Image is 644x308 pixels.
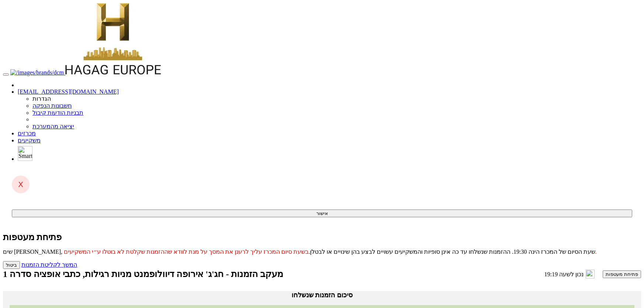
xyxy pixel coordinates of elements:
a: יציאה מהמערכת [32,123,74,129]
a: מכרזים [18,130,36,136]
span: סיכום הזמנות שנשלחו [292,291,353,299]
button: ביטול [3,261,20,269]
h1: מעקב הזמנות - חג'ג' אירופה דיוולופמנט מניות רגילות, כתבי אופציה סדרה 1 [3,269,283,279]
a: תבניות הודעות קיבול [32,110,83,116]
button: פתיחת מעטפות [603,270,641,278]
img: SmartBull Logo [18,146,32,161]
h1: פתיחת מעטפות [3,232,641,242]
a: משקיעים [18,137,41,143]
li: הגדרות [32,95,641,102]
a: המשך לקליטת הזמנות [21,262,77,268]
p: נכון לשעה 19:19 [544,269,583,279]
img: Auction Logo [65,3,161,75]
a: [EMAIL_ADDRESS][DOMAIN_NAME] [18,89,119,95]
p: שים [PERSON_NAME], שעת הסיום של המכרז הינה 19:30. ההזמנות שנשלחו עד כה אינן סופיות והמשקיעים עשוי... [3,248,641,255]
img: /images/brands/dcm [10,69,64,76]
button: אישור [12,210,632,217]
span: X [18,180,23,189]
a: חשבונות הנפקה [32,103,72,109]
span: בשעת סיום המכרז עליך לרענן את המסך על מנת לוודא שההזמנות שקלטת לא בוטלו ע״י המשקיעים. [64,249,596,255]
img: refresh-icon.png [586,270,595,278]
